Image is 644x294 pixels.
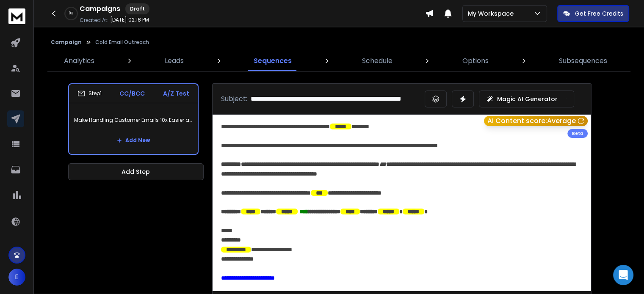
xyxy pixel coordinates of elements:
button: Add Step [68,163,204,180]
p: Analytics [64,56,94,66]
h1: Campaigns [80,4,120,14]
li: Step1CC/BCCA/Z TestMake Handling Customer Emails 10x Easier at {{companyName}}Add New [68,83,199,155]
button: Campaign [51,39,82,46]
p: Subsequences [559,56,607,66]
p: CC/BCC [119,89,145,98]
p: Created At: [80,17,108,24]
a: Analytics [59,51,100,71]
button: Add New [110,132,157,149]
a: Leads [160,51,189,71]
p: Get Free Credits [575,9,623,18]
button: Get Free Credits [557,5,629,22]
a: Subsequences [554,51,612,71]
p: Schedule [362,56,392,66]
p: 0 % [69,11,73,16]
div: Draft [125,3,149,14]
a: Schedule [357,51,398,71]
p: My Workspace [468,9,517,18]
div: Open Intercom Messenger [613,265,633,285]
a: Options [457,51,494,71]
button: Magic AI Generator [479,91,574,107]
p: Sequences [254,56,292,66]
p: Magic AI Generator [497,95,558,103]
img: logo [8,8,25,24]
p: Cold Email Outreach [95,39,149,46]
p: Subject: [221,94,247,104]
button: E [8,269,25,286]
p: Make Handling Customer Emails 10x Easier at {{companyName}} [74,108,193,132]
p: Options [462,56,489,66]
p: A/Z Test [163,89,189,98]
a: Sequences [249,51,297,71]
div: Beta [567,129,588,138]
button: AI Content score:Average [484,116,588,126]
p: Leads [165,56,184,66]
p: [DATE] 02:18 PM [110,16,149,23]
div: Step 1 [77,90,102,97]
